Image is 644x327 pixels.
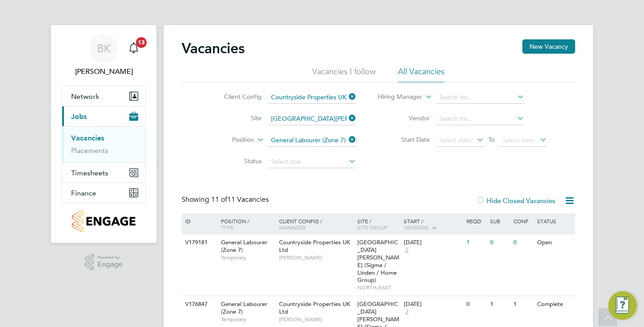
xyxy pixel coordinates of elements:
button: Timesheets [62,163,145,183]
label: Site [210,114,262,122]
a: Vacancies [71,134,104,142]
div: Reqd [464,213,487,229]
nav: Main navigation [51,25,157,243]
div: Position / [214,213,277,235]
li: All Vacancies [398,66,445,82]
span: Temporary [221,316,275,323]
div: ID [183,213,214,229]
span: Countryside Properties UK Ltd [279,238,350,254]
input: Search for... [268,134,356,147]
div: [DATE] [404,301,462,308]
h2: Vacancies [182,39,245,57]
a: Go to home page [62,210,146,232]
button: Network [62,86,145,106]
div: 0 [464,296,487,313]
span: Countryside Properties UK Ltd [279,300,350,315]
button: New Vacancy [522,39,575,54]
span: To [486,134,497,145]
a: Placements [71,146,108,155]
button: Engage Resource Center [608,291,637,320]
button: Jobs [62,106,145,126]
span: 2 [404,246,410,254]
input: Search for... [436,113,524,125]
div: 1 [511,296,534,313]
button: Finance [62,183,145,203]
div: V176847 [183,296,214,313]
div: 1 [488,296,511,313]
span: Site Group [357,224,388,231]
span: Select date [439,136,471,144]
span: Type [221,224,233,231]
span: BK [97,42,111,54]
input: Search for... [436,91,524,104]
div: Complete [535,296,574,313]
span: Finance [71,189,96,197]
div: Site / [355,213,402,235]
span: General Labourer (Zone 7) [221,238,267,254]
span: Ben Kershaw [62,66,146,77]
div: Jobs [62,126,145,162]
label: Position [203,136,254,144]
input: Select one [268,156,356,168]
span: Network [71,92,99,101]
label: Start Date [378,136,430,144]
span: Select date [502,136,534,144]
span: [GEOGRAPHIC_DATA][PERSON_NAME] (Sigma / Linden / Home Group) [357,238,399,284]
input: Search for... [268,91,356,104]
label: Hiring Manager [371,93,422,102]
span: 2 [404,308,410,316]
span: Powered by [97,254,123,261]
div: 1 [464,234,487,251]
label: Hide Closed Vacancies [476,196,555,205]
div: [DATE] [404,239,462,246]
div: Open [535,234,574,251]
div: V179181 [183,234,214,251]
span: 11 Vacancies [211,195,269,204]
div: Conf [511,213,534,229]
span: [PERSON_NAME] [279,254,353,261]
span: [PERSON_NAME] [279,316,353,323]
a: 13 [125,34,143,63]
span: General Labourer (Zone 7) [221,300,267,315]
span: Temporary [221,254,275,261]
input: Search for... [268,113,356,125]
label: Vendor [378,114,430,122]
span: Engage [97,261,123,268]
label: Status [210,157,262,165]
div: Showing [182,195,271,204]
div: Start / [402,213,464,236]
div: Status [535,213,574,229]
a: BK[PERSON_NAME] [62,34,146,77]
a: Powered byEngage [85,254,123,271]
div: 0 [511,234,534,251]
span: 11 of [211,195,227,204]
li: Vacancies I follow [312,66,376,82]
div: Sub [488,213,511,229]
span: Manager [279,224,305,231]
span: Vendors [404,224,429,231]
span: Timesheets [71,169,108,177]
span: 13 [136,37,147,48]
label: Client Config [210,93,262,101]
div: 0 [488,234,511,251]
div: Client Config / [277,213,355,235]
img: countryside-properties-logo-retina.png [72,210,135,232]
span: NORTH-EAST [357,284,400,291]
span: Jobs [71,112,87,121]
